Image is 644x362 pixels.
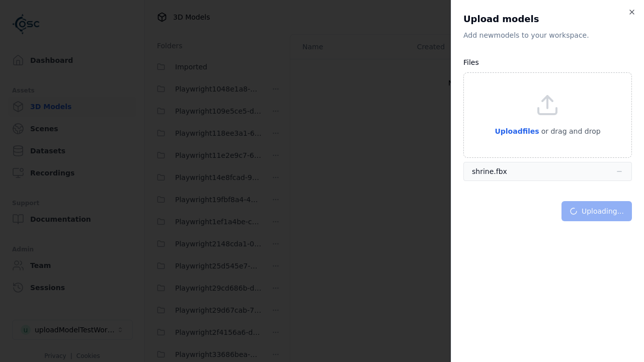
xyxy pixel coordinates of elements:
span: Upload files [495,127,539,135]
div: shrine.fbx [472,166,507,176]
h2: Upload models [463,12,632,26]
label: Files [463,58,479,66]
p: or drag and drop [539,125,601,137]
p: Add new model s to your workspace. [463,30,632,40]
